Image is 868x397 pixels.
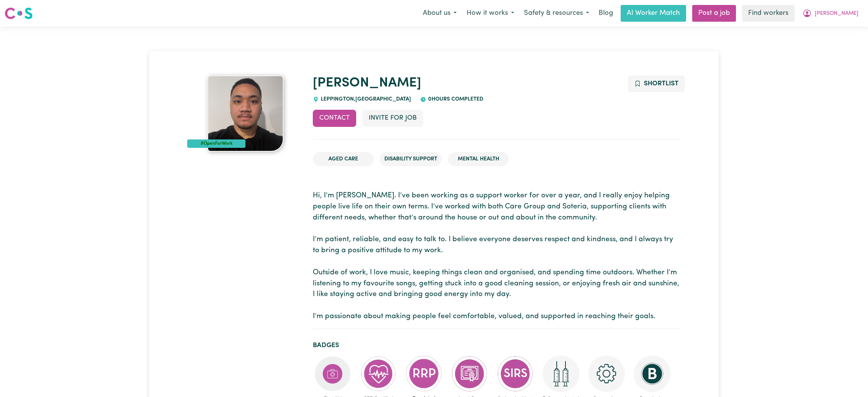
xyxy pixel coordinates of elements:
button: Contact [313,110,356,126]
li: Mental Health [448,152,509,166]
button: Safety & resources [519,5,594,21]
a: Post a job [692,5,736,22]
li: Disability Support [380,152,442,166]
img: Careseekers logo [5,6,33,20]
img: Daniel [207,75,283,152]
button: How it works [462,5,519,21]
img: CS Academy: Aged Care Quality Standards & Code of Conduct course completed [451,355,488,392]
img: CS Academy: Serious Incident Reporting Scheme course completed [497,355,534,392]
span: Shortlist [644,80,678,87]
img: Care and support worker has completed First Aid Certification [314,355,351,392]
h2: Badges [313,341,680,349]
img: CS Academy: Careseekers Onboarding course completed [588,355,625,392]
button: Add to shortlist [628,75,685,92]
img: CS Academy: Boundaries in care and support work course completed [634,355,671,392]
img: CS Academy: Regulated Restrictive Practices course completed [406,355,442,392]
img: Care and support worker has received 2 doses of COVID-19 vaccine [543,355,579,392]
a: Find workers [742,5,795,22]
li: Aged Care [313,152,374,166]
a: Blog [594,5,618,22]
a: [PERSON_NAME] [313,77,421,90]
a: Daniel's profile picture'#OpenForWork [187,75,304,152]
button: Invite for Job [362,110,423,126]
div: #OpenForWork [187,139,245,148]
span: 0 hours completed [426,96,483,102]
span: [PERSON_NAME] [815,10,858,18]
a: Careseekers logo [5,5,33,22]
button: My Account [798,5,863,21]
span: LEPPINGTON , [GEOGRAPHIC_DATA] [319,96,411,102]
button: About us [418,5,462,21]
p: Hi, I’m [PERSON_NAME]. I’ve been working as a support worker for over a year, and I really enjoy ... [313,190,680,322]
img: Care and support worker has completed CPR Certification [360,355,397,392]
a: AI Worker Match [621,5,686,22]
